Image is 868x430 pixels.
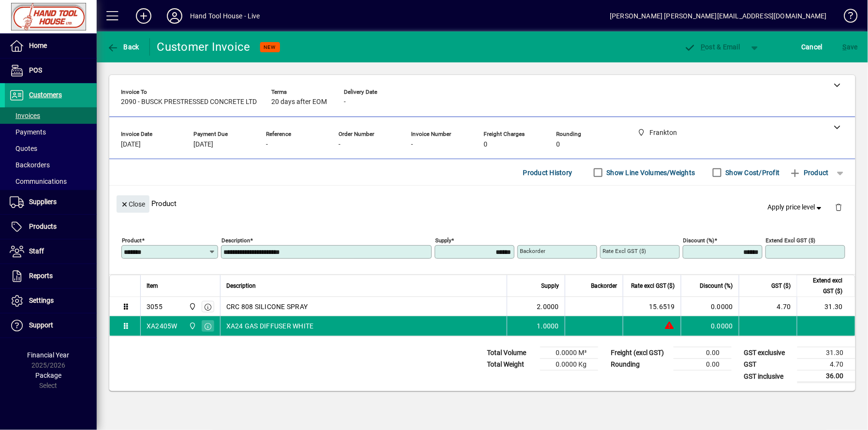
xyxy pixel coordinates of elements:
[226,321,314,331] span: XA24 GAS DIFFUSER WHITE
[484,141,487,148] span: 0
[482,347,540,359] td: Total Volume
[681,316,739,336] td: 0.0000
[28,351,70,359] span: Financial Year
[541,281,559,291] span: Supply
[122,237,142,244] mat-label: Product
[10,112,40,119] span: Invoices
[802,39,823,55] span: Cancel
[681,297,739,316] td: 0.0000
[606,359,674,371] td: Rounding
[5,190,97,214] a: Suppliers
[739,347,797,359] td: GST exclusive
[29,42,47,49] span: Home
[411,141,413,148] span: -
[117,195,149,213] button: Close
[186,301,197,312] span: Frankton
[556,141,560,148] span: 0
[338,141,340,148] span: -
[107,43,139,51] span: Back
[701,43,706,51] span: P
[724,168,780,178] label: Show Cost/Profit
[226,281,256,291] span: Description
[764,199,828,216] button: Apply price level
[10,178,67,185] span: Communications
[5,173,97,190] a: Communications
[827,195,851,219] button: Delete
[221,237,250,244] mat-label: Description
[610,8,827,24] div: [PERSON_NAME] [PERSON_NAME][EMAIL_ADDRESS][DOMAIN_NAME]
[114,199,152,208] app-page-header-button: Close
[540,359,598,371] td: 0.0000 Kg
[739,297,797,316] td: 4.70
[29,91,62,99] span: Customers
[120,196,146,212] span: Close
[29,321,53,329] span: Support
[803,275,843,297] span: Extend excl GST ($)
[104,38,142,56] button: Back
[147,321,177,331] div: XA2405W
[785,164,834,181] button: Product
[5,215,97,239] a: Products
[264,44,276,50] span: NEW
[797,347,855,359] td: 31.30
[121,141,141,148] span: [DATE]
[29,198,57,206] span: Suppliers
[157,39,250,55] div: Customer Invoice
[739,371,797,383] td: GST inclusive
[523,165,573,180] span: Product History
[109,186,855,221] div: Product
[603,248,646,254] mat-label: Rate excl GST ($)
[29,247,44,255] span: Staff
[271,98,327,106] span: 20 days after EOM
[683,237,715,244] mat-label: Discount (%)
[5,264,97,288] a: Reports
[5,124,97,140] a: Payments
[29,222,57,230] span: Products
[97,38,150,56] app-page-header-button: Back
[766,237,816,244] mat-label: Extend excl GST ($)
[186,321,197,331] span: Frankton
[797,297,855,316] td: 31.30
[147,281,158,291] span: Item
[537,302,559,311] span: 2.0000
[679,38,745,56] button: Post & Email
[190,8,260,24] div: Hand Tool House - Live
[5,239,97,264] a: Staff
[520,248,545,254] mat-label: Backorder
[837,2,856,33] a: Knowledge Base
[772,281,791,291] span: GST ($)
[739,359,797,371] td: GST
[700,281,733,291] span: Discount (%)
[537,321,559,331] span: 1.0000
[5,59,97,83] a: POS
[606,347,674,359] td: Freight (excl GST)
[843,43,847,51] span: S
[519,164,576,181] button: Product History
[799,38,825,56] button: Cancel
[5,34,97,58] a: Home
[5,313,97,338] a: Support
[768,202,824,212] span: Apply price level
[674,359,732,371] td: 0.00
[10,161,50,169] span: Backorders
[5,157,97,173] a: Backorders
[840,38,860,56] button: Save
[29,272,53,280] span: Reports
[128,7,159,25] button: Add
[797,371,855,383] td: 36.00
[591,281,617,291] span: Backorder
[5,289,97,313] a: Settings
[121,98,257,106] span: 2090 - BUSCK PRESTRESSED CONCRETE LTD
[266,141,268,148] span: -
[35,371,61,379] span: Package
[482,359,540,371] td: Total Weight
[226,302,308,311] span: CRC 808 SILICONE SPRAY
[344,98,346,106] span: -
[843,39,858,55] span: ave
[159,7,190,25] button: Profile
[797,359,855,371] td: 4.70
[629,302,675,311] div: 15.6519
[29,66,42,74] span: POS
[10,145,37,152] span: Quotes
[684,43,740,51] span: ost & Email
